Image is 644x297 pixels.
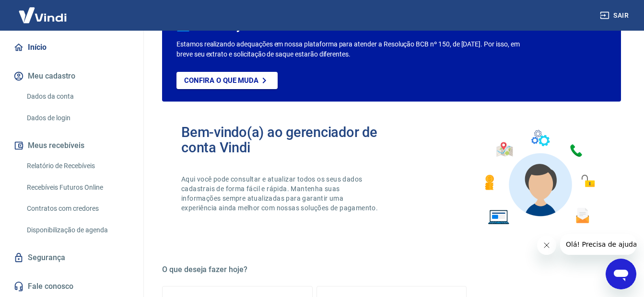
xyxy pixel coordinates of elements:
iframe: Botão para abrir a janela de mensagens [606,259,636,289]
h2: Bem-vindo(a) ao gerenciador de conta Vindi [181,125,392,155]
a: Fale conosco [12,276,132,297]
a: Confira o que muda [176,72,278,89]
p: Aqui você pode consultar e atualizar todos os seus dados cadastrais de forma fácil e rápida. Mant... [181,174,380,213]
a: Dados da conta [23,87,132,106]
button: Sair [598,7,632,24]
a: Início [12,37,132,58]
a: Recebíveis Futuros Online [23,178,132,197]
p: Confira o que muda [184,76,258,85]
button: Meu cadastro [12,66,132,87]
a: Segurança [12,247,132,268]
button: Meus recebíveis [12,135,132,156]
iframe: Mensagem da empresa [560,234,636,255]
img: Imagem de um avatar masculino com diversos icones exemplificando as funcionalidades do gerenciado... [476,125,602,230]
a: Contratos com credores [23,199,132,218]
a: Relatório de Recebíveis [23,156,132,176]
p: Estamos realizando adequações em nossa plataforma para atender a Resolução BCB nº 150, de [DATE].... [176,39,521,59]
span: Olá! Precisa de ajuda? [6,7,81,14]
img: Vindi [12,0,74,30]
h5: O que deseja fazer hoje? [162,265,621,274]
a: Disponibilização de agenda [23,220,132,240]
iframe: Fechar mensagem [537,236,556,255]
a: Dados de login [23,108,132,128]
